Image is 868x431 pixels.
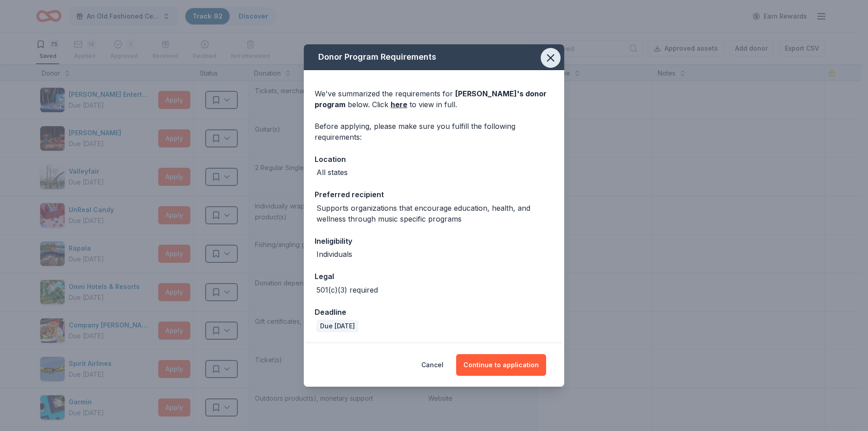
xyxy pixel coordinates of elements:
[304,44,564,70] div: Donor Program Requirements
[315,270,553,282] div: Legal
[315,153,553,165] div: Location
[391,99,407,110] a: here
[316,203,553,224] div: Supports organizations that encourage education, health, and wellness through music specific prog...
[315,189,553,200] div: Preferred recipient
[316,167,348,178] div: All states
[316,320,359,332] div: Due [DATE]
[315,88,553,110] div: We've summarized the requirements for below. Click to view in full.
[456,354,546,376] button: Continue to application
[316,249,352,260] div: Individuals
[315,121,553,142] div: Before applying, please make sure you fulfill the following requirements:
[316,284,378,295] div: 501(c)(3) required
[421,354,443,376] button: Cancel
[315,306,553,318] div: Deadline
[315,235,553,247] div: Ineligibility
